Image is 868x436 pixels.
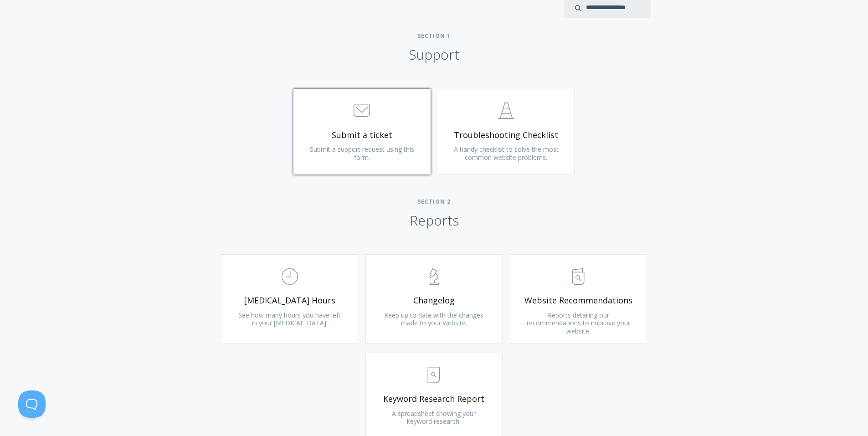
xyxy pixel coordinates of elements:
[380,394,488,404] span: Keyword Research Report
[293,89,431,174] a: Submit a ticket Submit a support request using this form.
[392,409,476,426] span: A spreadsheet showing your keyword research.
[524,295,633,306] span: Website Recommendations
[18,390,46,418] iframe: Toggle Customer Support
[308,130,416,140] span: Submit a ticket
[454,145,559,162] span: A handy checklist to solve the most common website problems.
[527,311,630,335] span: Reports detailing our recommendations to improve your website.
[365,254,503,344] a: Changelog Keep up to date with the changes made to your website.
[221,254,358,344] a: [MEDICAL_DATA] Hours See how many hours you have left in your [MEDICAL_DATA].
[510,254,647,344] a: Website Recommendations Reports detailing our recommendations to improve your website.
[235,295,344,306] span: [MEDICAL_DATA] Hours
[238,311,341,328] span: See how many hours you have left in your [MEDICAL_DATA].
[380,295,488,306] span: Changelog
[452,130,561,140] span: Troubleshooting Checklist
[384,311,483,328] span: Keep up to date with the changes made to your website.
[310,145,414,162] span: Submit a support request using this form.
[438,89,575,174] a: Troubleshooting Checklist A handy checklist to solve the most common website problems.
